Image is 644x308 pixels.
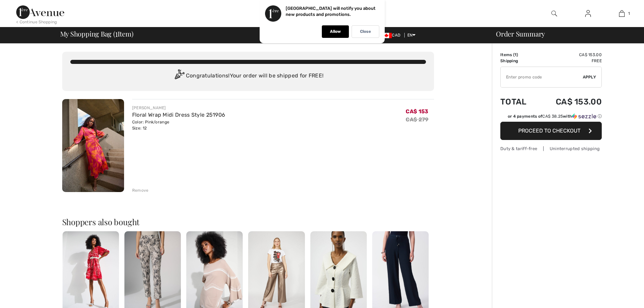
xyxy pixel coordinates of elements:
[551,9,557,18] img: search the website
[572,113,596,119] img: Sezzle
[515,52,517,57] span: 1
[500,122,602,140] button: Proceed to Checkout
[115,29,118,38] span: 1
[406,108,428,115] span: CA$ 153
[330,29,341,34] p: Allow
[172,69,186,83] img: Congratulation2.svg
[62,218,434,226] h2: Shoppers also bought
[500,113,602,122] div: or 4 payments ofCA$ 38.25withSezzle Click to learn more about Sezzle
[628,10,630,17] span: 1
[619,9,625,18] img: My Bag
[488,30,640,37] div: Order Summary
[381,33,392,38] img: Canadian Dollar
[542,114,563,119] span: CA$ 38.25
[501,67,583,87] input: Promo code
[580,9,596,18] a: Sign In
[360,29,371,34] p: Close
[132,105,225,111] div: [PERSON_NAME]
[407,33,416,38] span: EN
[60,30,134,37] span: My Shopping Bag ( Item)
[518,127,580,134] span: Proceed to Checkout
[508,113,602,119] div: or 4 payments of with
[132,187,149,193] div: Remove
[70,69,426,83] div: Congratulations! Your order will be shipped for FREE!
[16,5,64,19] img: 1ère Avenue
[16,19,57,25] div: < Continue Shopping
[62,99,124,192] img: Floral Wrap Midi Dress Style 251906
[132,119,225,131] div: Color: Pink/orange Size: 12
[406,116,428,123] s: CA$ 279
[537,90,602,113] td: CA$ 153.00
[583,74,596,80] span: Apply
[500,145,602,152] div: Duty & tariff-free | Uninterrupted shipping
[132,112,225,118] a: Floral Wrap Midi Dress Style 251906
[500,52,537,58] td: Items ( )
[537,58,602,64] td: Free
[500,90,537,113] td: Total
[585,9,591,18] img: My Info
[500,58,537,64] td: Shipping
[537,52,602,58] td: CA$ 153.00
[286,6,376,17] p: [GEOGRAPHIC_DATA] will notify you about new products and promotions.
[605,9,638,18] a: 1
[381,33,403,38] span: CAD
